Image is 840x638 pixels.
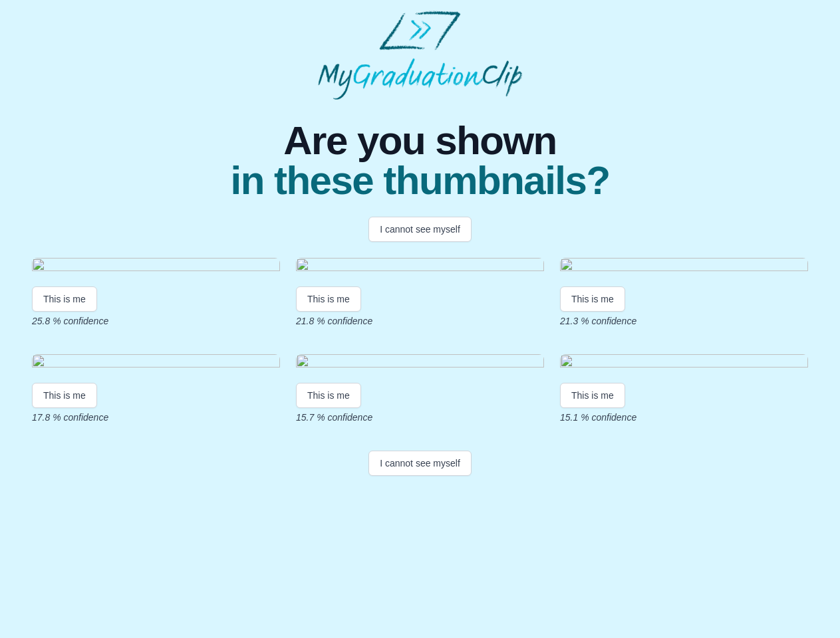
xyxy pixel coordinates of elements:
button: This is me [296,286,361,312]
p: 15.1 % confidence [560,411,808,424]
img: 3323d4bd593dc06f3136f6fa7501a914173c15da.gif [296,258,544,276]
img: MyGraduationClip [318,11,523,100]
button: I cannot see myself [368,217,472,242]
button: This is me [560,383,625,408]
button: I cannot see myself [368,451,472,476]
img: fdcbedd9b3c3b5abdf7907cce3898643554c8db3.gif [32,258,280,276]
img: 1cca7b6640c44c41d04c7186d3d7fdabc34e5181.gif [560,258,808,276]
p: 21.8 % confidence [296,314,544,328]
p: 25.8 % confidence [32,314,280,328]
p: 21.3 % confidence [560,314,808,328]
button: This is me [296,383,361,408]
img: 5f544386e5a3dba6c23395464eb2440db907a7d1.gif [32,354,280,372]
p: 17.8 % confidence [32,411,280,424]
img: afca77bcdb561983537e130c7132fb65c18943b4.gif [560,354,808,372]
button: This is me [32,383,97,408]
img: 047078ba4a8061b13ecb3bbf428dd844d60e167a.gif [296,354,544,372]
p: 15.7 % confidence [296,411,544,424]
button: This is me [560,286,625,312]
span: Are you shown [230,121,609,161]
button: This is me [32,286,97,312]
span: in these thumbnails? [230,161,609,201]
